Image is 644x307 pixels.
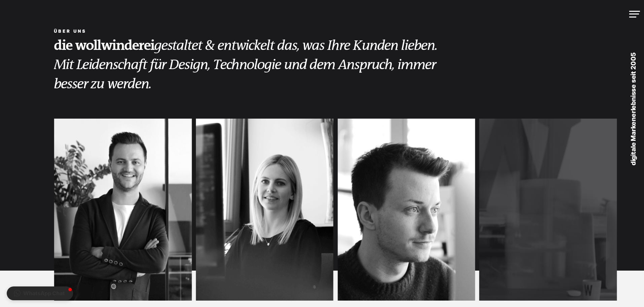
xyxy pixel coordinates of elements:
[54,38,437,92] em: gestaltet & entwickelt das, was Ihre Kunden lieben. Mit Leidenschaft für Design, Technologie und ...
[54,37,154,54] strong: die wollwinderei
[54,36,154,54] a: die wollwinderei
[54,27,617,36] h5: über Uns
[7,286,73,300] button: WhatsApp Chat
